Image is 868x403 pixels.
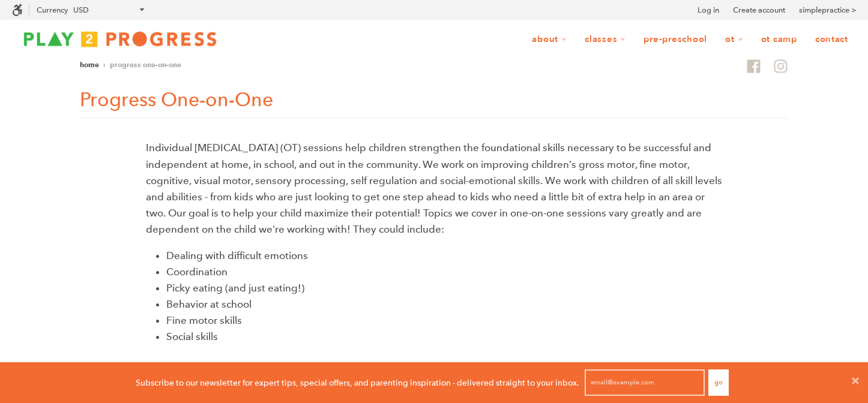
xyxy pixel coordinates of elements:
[698,4,719,16] a: Log in
[799,4,856,16] a: simplepractice >
[166,329,722,345] li: Social skills
[708,369,729,396] button: Go
[753,28,805,51] a: OT Camp
[166,264,722,280] li: Coordination
[166,312,722,329] li: Fine motor skills
[807,28,856,51] a: Contact
[166,248,722,264] li: Dealing with difficult emotions
[80,59,181,71] nav: breadcrumbs
[80,86,788,119] h1: Progress One-on-One
[166,296,722,312] li: Behavior at school
[524,28,574,51] a: About
[577,28,633,51] a: Classes
[146,140,722,237] p: Individual [MEDICAL_DATA] (OT) sessions help children strengthen the foundational skills necessar...
[166,280,722,296] li: Picky eating (and just eating!)
[103,60,106,69] span: ›
[585,369,705,396] input: email@example.com
[110,60,181,69] span: Progress One-on-One
[12,27,228,51] img: Play2Progress logo
[80,60,99,69] a: Home
[636,28,715,51] a: Pre-Preschool
[717,28,751,51] a: OT
[136,376,579,389] p: Subscribe to our newsletter for expert tips, special offers, and parenting inspiration - delivere...
[37,5,68,14] label: Currency
[733,4,785,16] a: Create account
